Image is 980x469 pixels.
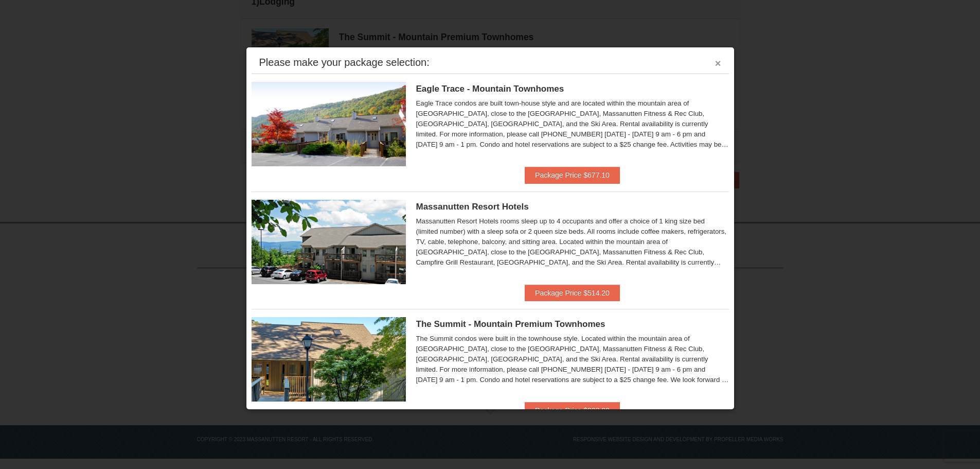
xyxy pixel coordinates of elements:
button: Package Price $903.00 [525,402,620,419]
button: × [715,58,721,68]
div: The Summit condos were built in the townhouse style. Located within the mountain area of [GEOGRAP... [416,334,729,385]
div: Eagle Trace condos are built town-house style and are located within the mountain area of [GEOGRA... [416,98,729,150]
img: 19219034-1-0eee7e00.jpg [252,317,406,402]
img: 19219026-1-e3b4ac8e.jpg [252,200,406,284]
div: Massanutten Resort Hotels rooms sleep up to 4 occupants and offer a choice of 1 king size bed (li... [416,216,729,268]
span: Eagle Trace - Mountain Townhomes [416,84,564,94]
img: 19218983-1-9b289e55.jpg [252,82,406,166]
button: Package Price $677.10 [525,167,620,183]
span: Massanutten Resort Hotels [416,202,529,212]
span: The Summit - Mountain Premium Townhomes [416,319,605,329]
div: Please make your package selection: [259,57,430,67]
button: Package Price $514.20 [525,285,620,301]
